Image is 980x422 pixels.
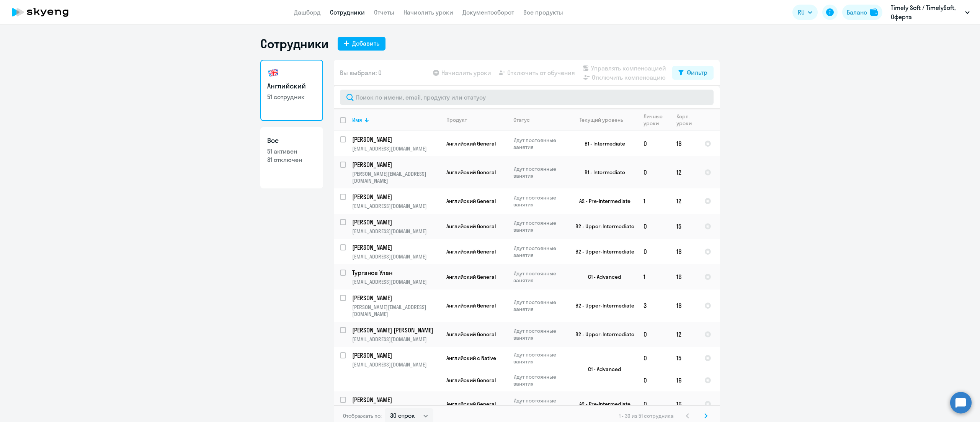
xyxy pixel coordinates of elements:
[513,299,566,312] p: Идут постоянные занятия
[513,116,530,123] div: Статус
[580,116,623,123] div: Текущий уровень
[267,136,316,146] h3: Все
[446,116,467,123] div: Продукт
[644,113,670,127] div: Личные уроки
[637,188,670,214] td: 1
[352,218,439,226] p: [PERSON_NAME]
[446,198,496,204] span: Английский General
[267,147,316,155] p: 51 активен
[343,412,382,419] span: Отображать по:
[566,131,637,156] td: B1 - Intermediate
[352,294,439,302] p: [PERSON_NAME]
[260,127,323,188] a: Все51 активен81 отключен
[637,239,670,264] td: 0
[446,401,496,407] span: Английский General
[637,156,670,188] td: 0
[352,326,440,334] a: [PERSON_NAME] [PERSON_NAME]
[352,278,440,285] p: [EMAIL_ADDRESS][DOMAIN_NAME]
[446,248,496,255] span: Английский General
[637,290,670,322] td: 3
[352,145,440,152] p: [EMAIL_ADDRESS][DOMAIN_NAME]
[338,37,385,51] button: Добавить
[566,156,637,188] td: B1 - Intermediate
[513,165,566,179] p: Идут постоянные занятия
[352,351,439,360] p: [PERSON_NAME]
[340,90,714,105] input: Поиск по имени, email, продукту или статусу
[352,160,440,169] a: [PERSON_NAME]
[637,264,670,290] td: 1
[513,327,566,341] p: Идут постоянные занятия
[352,135,440,144] a: [PERSON_NAME]
[446,377,496,384] span: Английский General
[352,361,440,368] p: [EMAIL_ADDRESS][DOMAIN_NAME]
[462,8,514,16] a: Документооборот
[887,3,973,21] button: Timely Soft / TimelySoft, Оферта
[260,36,328,51] h1: Сотрудники
[446,223,496,230] span: Английский General
[446,169,496,176] span: Английский General
[566,264,637,290] td: C1 - Advanced
[566,347,637,391] td: C1 - Advanced
[352,203,440,209] p: [EMAIL_ADDRESS][DOMAIN_NAME]
[513,397,566,411] p: Идут постоянные занятия
[670,391,698,417] td: 16
[670,156,698,188] td: 12
[352,193,440,201] a: [PERSON_NAME]
[670,188,698,214] td: 12
[294,8,321,16] a: Дашборд
[566,214,637,239] td: B2 - Upper-Intermediate
[513,137,566,150] p: Идут постоянные занятия
[374,8,394,16] a: Отчеты
[566,290,637,322] td: B2 - Upper-Intermediate
[352,396,439,404] p: [PERSON_NAME]
[352,268,439,277] p: Турганов Улан
[566,188,637,214] td: A2 - Pre-Intermediate
[670,290,698,322] td: 16
[330,8,365,16] a: Сотрудники
[352,228,440,235] p: [EMAIL_ADDRESS][DOMAIN_NAME]
[566,322,637,347] td: B2 - Upper-Intermediate
[513,351,566,365] p: Идут постоянные занятия
[513,194,566,208] p: Идут постоянные занятия
[446,273,496,280] span: Английский General
[446,331,496,338] span: Английский General
[637,131,670,156] td: 0
[352,116,362,123] div: Имя
[513,245,566,258] p: Идут постоянные занятия
[352,218,440,226] a: [PERSON_NAME]
[842,5,882,20] button: Балансbalance
[446,302,496,309] span: Английский General
[792,5,818,20] button: RU
[352,396,440,404] a: [PERSON_NAME]
[352,160,439,169] p: [PERSON_NAME]
[352,170,440,184] p: [PERSON_NAME][EMAIL_ADDRESS][DOMAIN_NAME]
[670,131,698,156] td: 16
[352,336,440,343] p: [EMAIL_ADDRESS][DOMAIN_NAME]
[670,369,698,391] td: 16
[637,322,670,347] td: 0
[672,66,714,80] button: Фильтр
[267,155,316,164] p: 81 отключен
[352,116,440,123] div: Имя
[267,67,279,79] img: english
[566,391,637,417] td: A2 - Pre-Intermediate
[403,8,453,16] a: Начислить уроки
[798,8,805,17] span: RU
[513,373,566,387] p: Идут постоянные занятия
[352,351,440,360] a: [PERSON_NAME]
[670,347,698,369] td: 15
[513,270,566,284] p: Идут постоянные занятия
[670,214,698,239] td: 15
[670,264,698,290] td: 16
[352,304,440,317] p: [PERSON_NAME][EMAIL_ADDRESS][DOMAIN_NAME]
[572,116,637,123] div: Текущий уровень
[637,391,670,417] td: 0
[870,8,878,16] img: balance
[676,113,698,127] div: Корп. уроки
[352,39,379,48] div: Добавить
[352,294,440,302] a: [PERSON_NAME]
[352,243,439,252] p: [PERSON_NAME]
[340,68,382,77] span: Вы выбрали: 0
[566,239,637,264] td: B2 - Upper-Intermediate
